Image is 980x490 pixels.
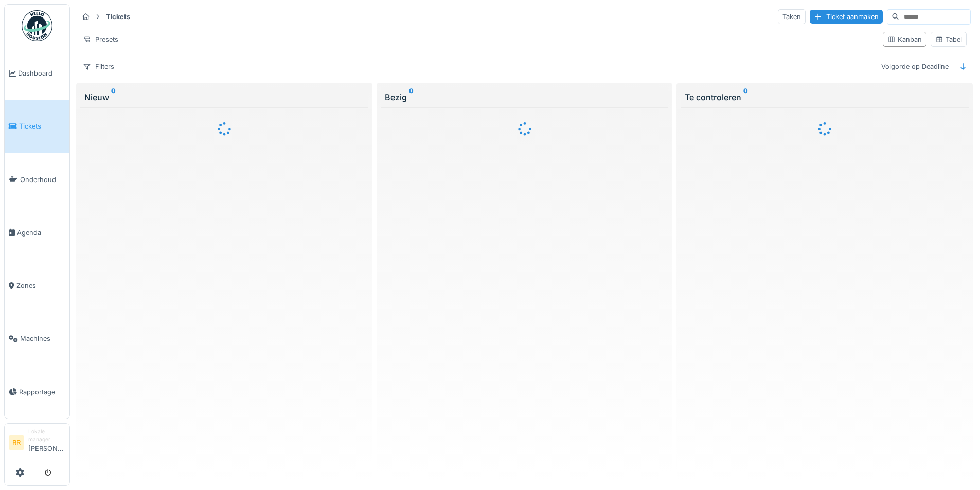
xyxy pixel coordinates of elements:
[385,91,665,103] div: Bezig
[78,32,123,47] div: Presets
[28,428,65,458] li: [PERSON_NAME]
[5,206,69,259] a: Agenda
[20,334,65,343] span: Machines
[887,34,922,44] div: Kanban
[5,153,69,206] a: Onderhoud
[5,100,69,153] a: Tickets
[9,435,24,450] li: RR
[5,366,69,419] a: Rapportage
[409,91,414,103] sup: 0
[685,91,965,103] div: Te controleren
[102,12,134,22] strong: Tickets
[778,9,806,24] div: Taken
[5,312,69,365] a: Machines
[111,91,116,103] sup: 0
[5,47,69,100] a: Dashboard
[16,281,65,291] span: Zones
[935,34,962,44] div: Tabel
[743,91,748,103] sup: 0
[877,59,953,74] div: Volgorde op Deadline
[22,10,52,41] img: Badge_color-CXgf-gQk.svg
[9,428,65,460] a: RR Lokale manager[PERSON_NAME]
[810,10,883,24] div: Ticket aanmaken
[17,228,65,238] span: Agenda
[18,68,65,78] span: Dashboard
[84,91,364,103] div: Nieuw
[19,121,65,131] span: Tickets
[19,387,65,397] span: Rapportage
[20,175,65,185] span: Onderhoud
[5,259,69,312] a: Zones
[78,59,119,74] div: Filters
[28,428,65,444] div: Lokale manager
